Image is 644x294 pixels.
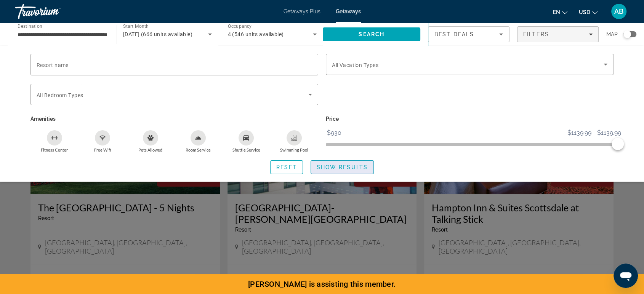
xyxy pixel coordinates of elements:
span: Fitness Center [41,147,68,152]
span: USD [579,9,590,15]
button: Change language [553,6,567,18]
span: All Vacation Types [332,62,378,68]
button: Reset [270,160,303,174]
input: Select destination [18,30,107,39]
span: Room Service [186,147,211,152]
span: Start Month [123,24,149,29]
span: Shuttle Service [232,147,260,152]
span: $930 [326,127,343,139]
span: Best Deals [434,31,474,37]
button: Search [323,27,420,41]
span: Free Wifi [94,147,111,152]
button: Swimming Pool [270,130,318,153]
span: Reset [276,164,297,170]
p: Price [326,113,614,124]
ngx-slider: ngx-slider [326,143,614,145]
span: Map [606,29,618,40]
span: All Bedroom Types [37,92,83,98]
a: Getaways [336,8,361,14]
a: Travorium [15,2,91,21]
span: Resort name [37,62,69,68]
iframe: Button to launch messaging window [614,264,638,288]
mat-select: Sort by [434,30,503,39]
span: $1139.99 - $1139.99 [566,127,622,139]
span: [DATE] (666 units available) [123,31,192,37]
span: 4 (546 units available) [228,31,284,37]
button: User Menu [609,3,629,19]
button: Show Results [311,160,374,174]
span: Pets Allowed [138,147,162,152]
button: Filters [517,26,599,42]
span: Filters [523,31,549,37]
span: ngx-slider-max [612,138,624,150]
button: Fitness Center [30,130,78,153]
span: AB [614,8,623,15]
span: Destination [18,23,42,29]
span: Search [359,31,384,37]
span: Swimming Pool [280,147,308,152]
span: en [553,9,560,15]
button: Pets Allowed [127,130,175,153]
button: Change currency [579,6,598,18]
button: Room Service [174,130,222,153]
a: Getaways Plus [284,8,320,14]
span: [PERSON_NAME] is assisting this member. [248,280,396,289]
p: Amenities [30,113,318,124]
span: Show Results [317,164,368,170]
button: Shuttle Service [222,130,270,153]
button: Free Wifi [78,130,127,153]
span: Occupancy [228,24,252,29]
